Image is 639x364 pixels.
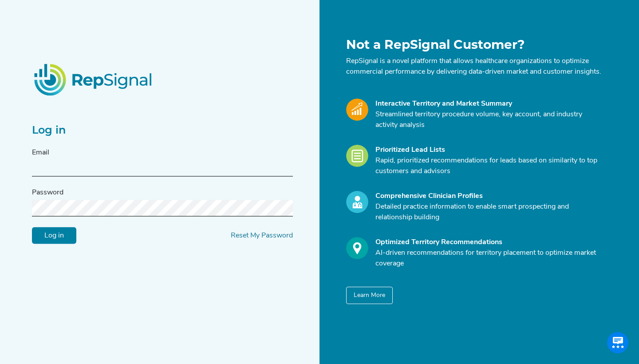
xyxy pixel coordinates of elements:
h2: Log in [32,124,293,137]
p: AI-driven recommendations for territory placement to optimize market coverage [375,248,602,269]
p: Rapid, prioritized recommendations for leads based on similarity to top customers and advisors [375,155,602,177]
p: RepSignal is a novel platform that allows healthcare organizations to optimize commercial perform... [346,56,602,77]
img: RepSignalLogo.20539ed3.png [23,53,164,106]
input: Log in [32,227,76,244]
img: Optimize_Icon.261f85db.svg [346,237,368,259]
a: Reset My Password [231,232,293,239]
div: Optimized Territory Recommendations [375,237,602,248]
p: Streamlined territory procedure volume, key account, and industry activity analysis [375,109,602,131]
div: Interactive Territory and Market Summary [375,99,602,109]
div: Comprehensive Clinician Profiles [375,191,602,202]
label: Email [32,147,49,158]
button: Learn More [346,287,393,304]
img: Market_Icon.a700a4ad.svg [346,99,368,121]
img: Profile_Icon.739e2aba.svg [346,191,368,213]
div: Prioritized Lead Lists [375,145,602,155]
p: Detailed practice information to enable smart prospecting and relationship building [375,202,602,223]
h1: Not a RepSignal Customer? [346,37,602,52]
label: Password [32,187,63,198]
img: Leads_Icon.28e8c528.svg [346,145,368,167]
